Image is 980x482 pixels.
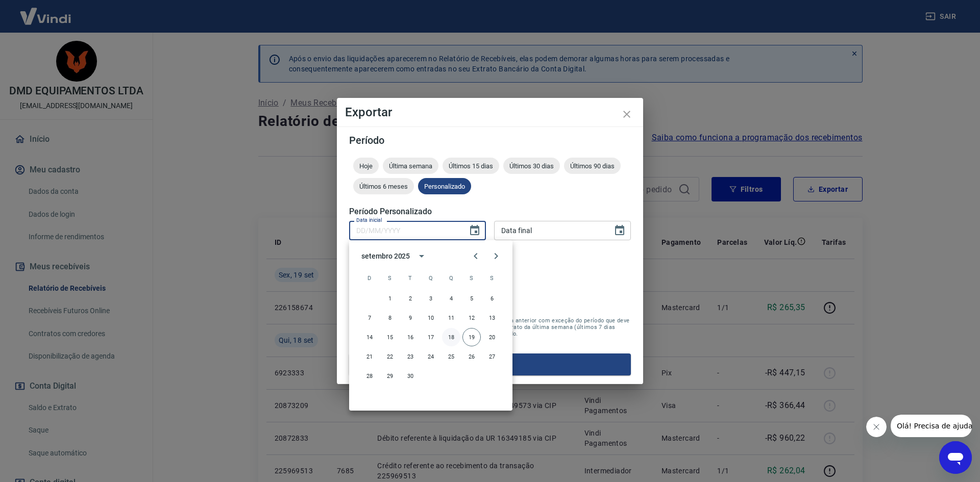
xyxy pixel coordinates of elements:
[413,247,430,265] button: calendar view is open, switch to year view
[443,158,499,174] div: Últimos 15 dias
[349,135,631,145] h5: Período
[383,158,438,174] div: Última semana
[486,246,506,266] button: Next month
[462,309,481,327] button: 12
[349,207,631,217] h5: Período Personalizado
[483,347,501,366] button: 27
[381,268,399,288] span: segunda-feira
[462,347,481,366] button: 26
[422,328,440,346] button: 17
[381,367,399,385] button: 29
[6,7,86,15] span: Olá! Precisa de ajuda?
[615,102,639,126] button: close
[494,221,605,240] input: DD/MM/YYYY
[866,417,887,437] iframe: Fechar mensagem
[939,441,972,474] iframe: Botão para abrir a janela de mensagens
[442,347,460,366] button: 25
[353,158,379,174] div: Hoje
[418,178,471,194] div: Personalizado
[383,162,438,170] span: Última semana
[422,347,440,366] button: 24
[360,268,379,288] span: domingo
[891,415,972,437] iframe: Mensagem da empresa
[483,268,501,288] span: sábado
[465,246,486,266] button: Previous month
[361,251,410,262] div: setembro 2025
[360,309,379,327] button: 7
[349,221,460,240] input: DD/MM/YYYY
[442,289,460,308] button: 4
[462,289,481,308] button: 5
[422,289,440,308] button: 3
[503,158,560,174] div: Últimos 30 dias
[462,328,481,346] button: 19
[381,347,399,366] button: 22
[464,220,485,241] button: Choose date
[443,162,499,170] span: Últimos 15 dias
[381,328,399,346] button: 15
[401,367,420,385] button: 30
[356,216,382,224] label: Data inicial
[564,162,621,170] span: Últimos 90 dias
[442,328,460,346] button: 18
[353,183,414,190] span: Últimos 6 meses
[381,309,399,327] button: 8
[503,162,560,170] span: Últimos 30 dias
[401,309,420,327] button: 9
[609,220,630,241] button: Choose date
[360,328,379,346] button: 14
[401,328,420,346] button: 16
[442,268,460,288] span: quinta-feira
[564,158,621,174] div: Últimos 90 dias
[381,289,399,308] button: 1
[360,367,379,385] button: 28
[442,309,460,327] button: 11
[422,309,440,327] button: 10
[401,268,420,288] span: terça-feira
[353,178,414,194] div: Últimos 6 meses
[401,347,420,366] button: 23
[483,309,501,327] button: 13
[418,183,471,190] span: Personalizado
[353,162,379,170] span: Hoje
[345,106,635,118] h4: Exportar
[462,268,481,288] span: sexta-feira
[483,289,501,308] button: 6
[422,268,440,288] span: quarta-feira
[401,289,420,308] button: 2
[360,347,379,366] button: 21
[483,328,501,346] button: 20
